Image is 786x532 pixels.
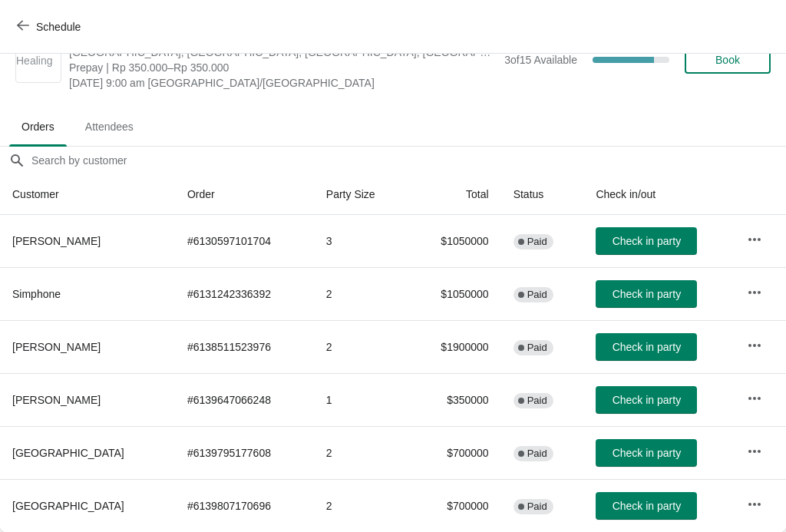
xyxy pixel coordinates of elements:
[175,267,314,320] td: # 6131242336392
[314,267,408,320] td: 2
[314,174,408,215] th: Party Size
[715,54,740,66] span: Book
[314,426,408,479] td: 2
[36,21,81,33] span: Schedule
[613,447,681,459] span: Check in party
[527,395,547,407] span: Paid
[9,113,67,140] span: Orders
[527,448,547,460] span: Paid
[613,288,681,300] span: Check in party
[175,174,314,215] th: Order
[596,227,697,255] button: Check in party
[408,215,501,267] td: $1050000
[408,174,501,215] th: Total
[175,479,314,532] td: # 6139807170696
[596,280,697,308] button: Check in party
[175,426,314,479] td: # 6139795177608
[596,386,697,414] button: Check in party
[527,342,547,354] span: Paid
[73,113,146,140] span: Attendees
[408,373,501,426] td: $350000
[408,479,501,532] td: $700000
[408,426,501,479] td: $700000
[527,236,547,248] span: Paid
[12,235,101,247] span: [PERSON_NAME]
[31,147,786,174] input: Search by customer
[596,333,697,361] button: Check in party
[583,174,735,215] th: Check in/out
[16,38,61,82] img: Sound Healing
[613,394,681,406] span: Check in party
[314,320,408,373] td: 2
[685,46,771,74] button: Book
[175,320,314,373] td: # 6138511523976
[408,320,501,373] td: $1900000
[596,439,697,467] button: Check in party
[613,500,681,512] span: Check in party
[175,215,314,267] td: # 6130597101704
[175,373,314,426] td: # 6139647066248
[69,75,497,91] span: [DATE] 9:00 am [GEOGRAPHIC_DATA]/[GEOGRAPHIC_DATA]
[8,13,93,41] button: Schedule
[12,447,124,459] span: [GEOGRAPHIC_DATA]
[12,394,101,406] span: [PERSON_NAME]
[613,341,681,353] span: Check in party
[504,54,577,66] span: 3 of 15 Available
[501,174,584,215] th: Status
[314,215,408,267] td: 3
[408,267,501,320] td: $1050000
[613,235,681,247] span: Check in party
[596,492,697,520] button: Check in party
[527,289,547,301] span: Paid
[69,60,497,75] span: Prepay | Rp 350.000–Rp 350.000
[527,501,547,513] span: Paid
[12,500,124,512] span: [GEOGRAPHIC_DATA]
[12,341,101,353] span: [PERSON_NAME]
[314,479,408,532] td: 2
[12,288,61,300] span: Simphone
[314,373,408,426] td: 1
